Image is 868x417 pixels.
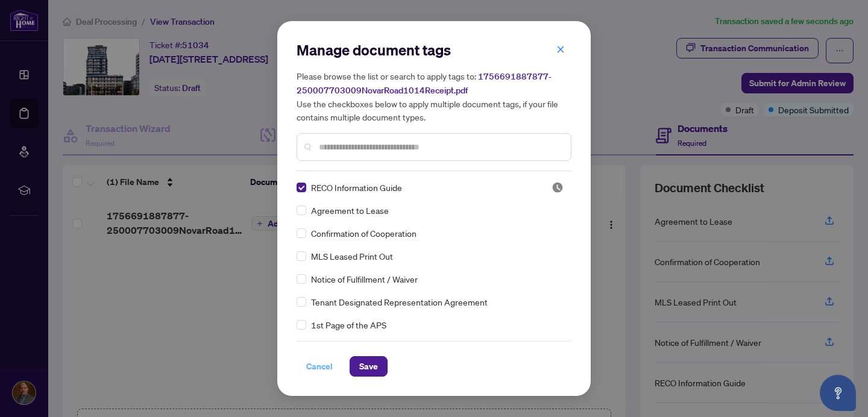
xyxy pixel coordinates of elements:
span: close [556,45,565,54]
span: Notice of Fulfillment / Waiver [311,272,418,286]
span: MLS Leased Print Out [311,249,393,263]
button: Open asap [820,375,856,411]
span: Save [359,357,378,376]
span: 1st Page of the APS [311,318,386,331]
span: RECO Information Guide [311,181,402,194]
h2: Manage document tags [297,40,571,60]
img: status [552,181,564,193]
span: Agreement to Lease [311,204,389,217]
button: Save [350,356,388,377]
button: Cancel [297,356,342,377]
span: Cancel [306,357,333,376]
h5: Please browse the list or search to apply tags to: Use the checkboxes below to apply multiple doc... [297,69,571,124]
span: Confirmation of Cooperation [311,227,417,240]
span: Pending Review [552,181,564,193]
span: Tenant Designated Representation Agreement [311,295,488,309]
